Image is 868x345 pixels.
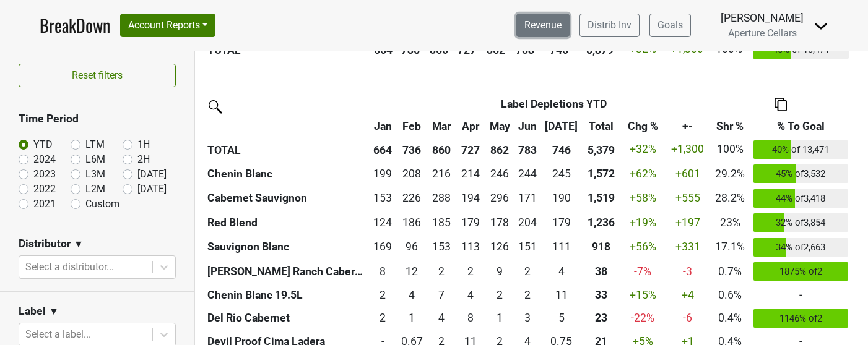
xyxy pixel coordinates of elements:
[514,210,541,235] td: 204.228
[514,284,541,306] td: 2.17
[710,161,750,186] td: 29.2%
[488,166,511,182] div: 246
[485,115,514,137] th: May: activate to sort column ascending
[666,115,710,137] th: +-: activate to sort column ascending
[516,14,570,37] a: Revenue
[459,310,482,326] div: 8
[430,190,453,206] div: 288
[668,166,707,182] div: +601
[368,161,397,186] td: 199.416
[397,115,427,137] th: Feb: activate to sort column ascending
[514,137,541,162] th: 783
[371,263,394,279] div: 8
[456,186,485,211] td: 194.311
[620,259,665,284] td: -7 %
[430,215,453,231] div: 185
[85,152,105,167] label: L6M
[19,237,71,250] h3: Distributor
[544,190,579,206] div: 190
[517,263,537,279] div: 2
[544,287,579,303] div: 11
[85,167,105,182] label: L3M
[19,113,176,126] h3: Time Period
[540,284,581,306] td: 10.85
[33,182,56,197] label: 2022
[488,263,511,279] div: 9
[204,210,368,235] th: Red Blend
[368,259,397,284] td: 8.416
[427,210,456,235] td: 185.464
[582,235,620,260] th: 918.492
[620,137,665,162] td: +32 %
[517,310,537,326] div: 3
[488,215,511,231] div: 178
[427,115,456,137] th: Mar: activate to sort column ascending
[401,287,424,303] div: 4
[19,64,176,87] button: Reset filters
[582,210,620,235] th: 1235.728
[85,197,119,211] label: Custom
[544,310,579,326] div: 5
[430,287,453,303] div: 7
[459,215,482,231] div: 179
[85,137,105,152] label: LTM
[459,263,482,279] div: 2
[620,235,665,260] td: +56 %
[814,19,828,33] img: Dropdown Menu
[33,152,56,167] label: 2024
[579,14,640,37] a: Distrib Inv
[540,186,581,211] td: 190.167
[649,14,691,37] a: Goals
[485,210,514,235] td: 178.467
[459,239,482,255] div: 113
[427,235,456,260] td: 152.981
[40,12,110,38] a: BreakDown
[485,259,514,284] td: 8.667
[368,235,397,260] td: 168.504
[671,43,703,56] span: +1,300
[430,310,453,326] div: 4
[485,186,514,211] td: 295.773
[120,14,215,37] button: Account Reports
[204,186,368,211] th: Cabernet Sauvignon
[721,10,804,26] div: [PERSON_NAME]
[204,259,368,284] th: [PERSON_NAME] Ranch Cabernet
[137,182,167,197] label: [DATE]
[540,235,581,260] td: 111.093
[137,167,167,182] label: [DATE]
[540,137,581,162] th: 746
[666,137,710,162] td: +1,300
[620,210,665,235] td: +19 %
[485,284,514,306] td: 2.17
[620,284,665,306] td: +15 %
[514,259,541,284] td: 1.5
[204,284,368,306] th: Chenin Blanc 19.5L
[368,137,397,162] th: 664
[204,161,368,186] th: Chenin Blanc
[584,310,617,326] div: 23
[517,166,537,182] div: 244
[456,284,485,306] td: 4.34
[456,259,485,284] td: 1.667
[456,210,485,235] td: 178.97
[488,239,511,255] div: 126
[427,137,456,162] th: 860
[488,190,511,206] div: 296
[401,239,424,255] div: 96
[544,215,579,231] div: 179
[544,263,579,279] div: 4
[368,284,397,306] td: 2.17
[459,166,482,182] div: 214
[584,239,617,255] div: 918
[728,27,797,39] span: Aperture Cellars
[204,235,368,260] th: Sauvignon Blanc
[85,182,105,197] label: L2M
[620,161,665,186] td: +62 %
[204,96,224,116] img: filter
[750,284,851,306] td: -
[620,186,665,211] td: +58 %
[668,190,707,206] div: +555
[710,235,750,260] td: 17.1%
[584,215,617,231] div: 1,236
[371,310,394,326] div: 2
